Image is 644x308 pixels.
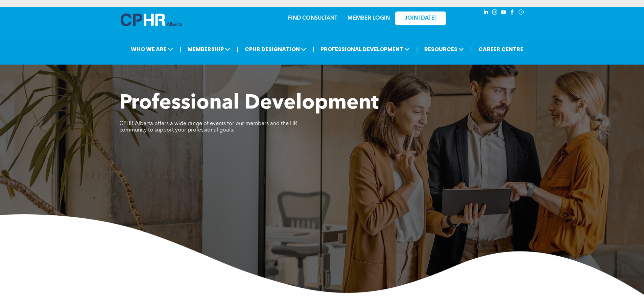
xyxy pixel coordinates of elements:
[518,8,525,18] a: Social network
[395,11,446,25] a: JOIN [DATE]
[476,43,525,55] a: CAREER CENTRE
[186,43,232,55] span: MEMBERSHIP
[313,42,314,56] li: |
[243,43,308,55] span: CPHR DESIGNATION
[500,8,507,18] a: youtube
[180,42,181,56] li: |
[416,42,418,56] li: |
[119,121,297,133] span: CPHR Alberta offers a wide range of events for our members and the HR community to support your p...
[482,8,490,18] a: linkedin
[405,15,436,22] span: JOIN [DATE]
[509,8,516,18] a: facebook
[348,16,390,21] a: MEMBER LOGIN
[288,16,337,21] a: FIND CONSULTANT
[121,14,182,26] img: A blue and white logo for cp alberta
[491,8,499,18] a: instagram
[129,43,175,55] span: WHO WE ARE
[422,43,466,55] span: RESOURCES
[237,42,238,56] li: |
[119,93,379,114] span: Professional Development
[318,43,412,55] span: PROFESSIONAL DEVELOPMENT
[470,42,472,56] li: |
